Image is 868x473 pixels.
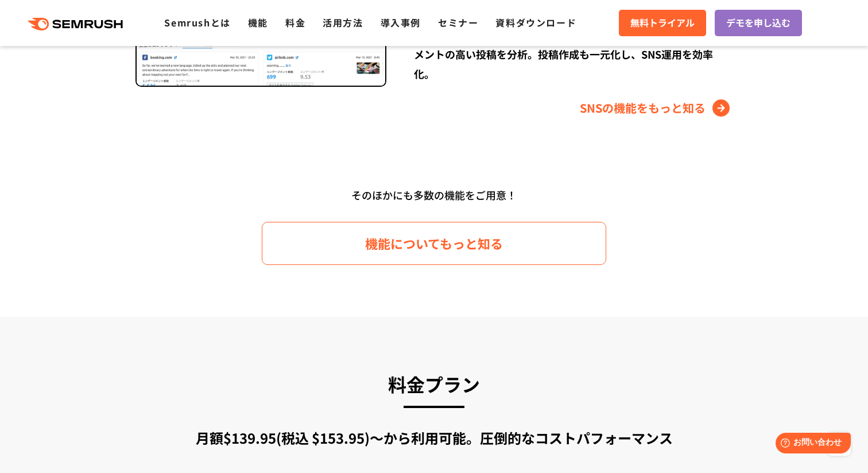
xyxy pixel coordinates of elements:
[104,184,764,206] div: そのほかにも多数の機能をご用意！
[133,368,735,399] h3: 料金プラン
[766,428,855,460] iframe: Help widget launcher
[323,16,363,29] a: 活用方法
[630,16,695,30] span: 無料トライアル
[438,16,478,29] a: セミナー
[381,16,421,29] a: 導入事例
[726,16,790,30] span: デモを申し込む
[414,25,733,83] div: 競合のSNSアカウントをトラッキングし、投稿パターンやエンゲージメントの高い投稿を分析。投稿作成も一元化し、SNS運用を効率化。
[715,10,802,36] a: デモを申し込む
[365,233,503,253] span: 機能についてもっと知る
[285,16,305,29] a: 料金
[248,16,268,29] a: 機能
[619,10,706,36] a: 無料トライアル
[262,222,606,265] a: 機能についてもっと知る
[164,16,230,29] a: Semrushとは
[495,16,576,29] a: 資料ダウンロード
[580,99,733,117] a: SNSの機能をもっと知る
[133,428,735,448] div: 月額$139.95(税込 $153.95)〜から利用可能。圧倒的なコストパフォーマンス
